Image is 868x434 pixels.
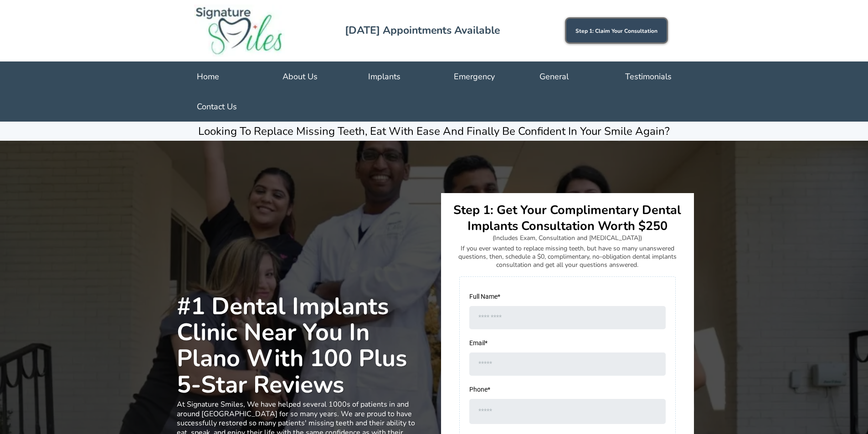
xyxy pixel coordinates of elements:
[450,234,685,242] p: (Includes Exam, Consultation and [MEDICAL_DATA])
[450,245,685,270] p: If you ever wanted to replace missing teeth, but have so many unanswered questions, then, schedul...
[434,61,515,92] a: Emergency
[605,61,692,92] a: Testimonials
[469,291,666,302] label: Full Name
[177,290,407,401] strong: #1 Dental Implants Clinic Near You In Plano With 100 Plus 5-Star Reviews
[469,384,666,395] label: Phone
[345,23,500,37] strong: [DATE] Appointments Available
[575,27,657,35] div: Step 1: Claim Your Consultation
[179,124,689,138] p: Looking To Replace Missing Teeth, Eat With Ease And Finally Be Confident In Your Smile Again?
[519,61,589,92] a: General
[177,92,257,122] a: Contact Us
[177,61,239,92] a: Home
[348,61,421,92] a: Implants
[469,337,488,349] label: Email
[453,202,681,235] strong: Step 1: Get Your Complimentary Dental Implants Consultation Worth $250
[565,17,668,44] button: Step 1: Claim Your Consultation
[262,61,338,92] a: About Us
